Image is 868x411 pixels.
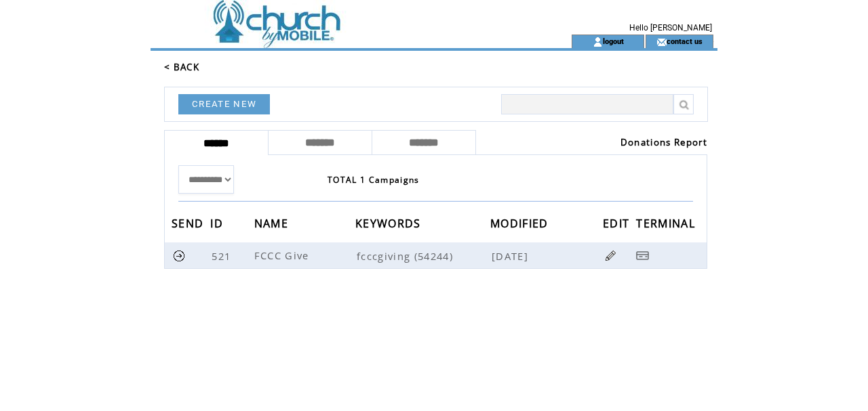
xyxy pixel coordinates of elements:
[178,94,270,114] a: CREATE NEW
[355,219,425,227] a: KEYWORDS
[254,219,292,227] a: NAME
[254,213,292,238] span: NAME
[172,213,207,238] span: SEND
[629,23,712,33] span: Hello [PERSON_NAME]
[357,249,489,263] span: fcccgiving (54244)
[164,61,199,73] a: < BACK
[210,213,226,238] span: ID
[593,37,603,47] img: account_icon.gif
[212,249,234,263] span: 521
[328,174,420,186] span: TOTAL 1 Campaigns
[492,249,532,263] span: [DATE]
[254,248,313,262] span: FCCC Give
[355,213,425,238] span: KEYWORDS
[620,136,707,148] a: Donations Report
[603,213,633,238] span: EDIT
[656,37,667,47] img: contact_us_icon.gif
[667,37,703,45] a: contact us
[210,219,226,227] a: ID
[490,219,552,227] a: MODIFIED
[490,213,552,238] span: MODIFIED
[603,37,624,45] a: logout
[636,213,698,238] span: TERMINAL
